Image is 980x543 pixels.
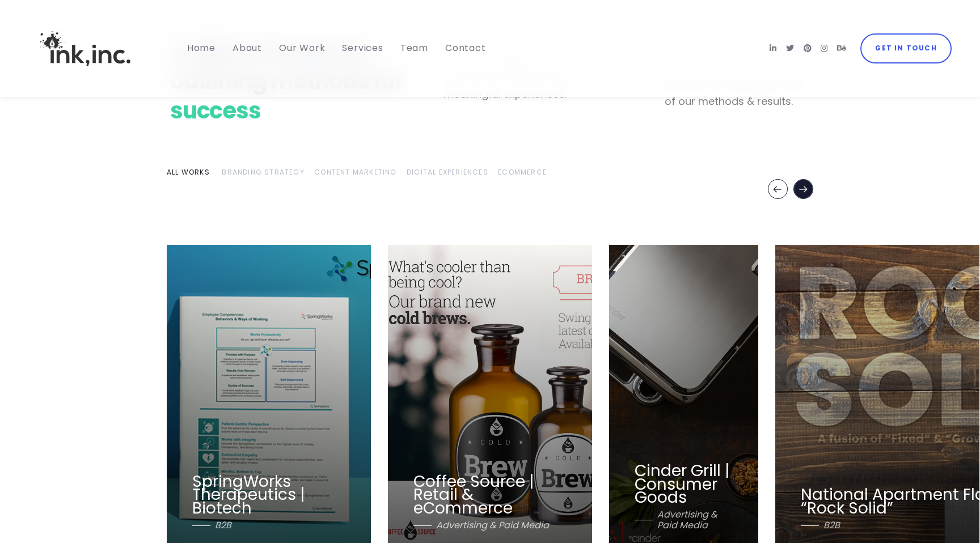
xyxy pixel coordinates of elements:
[793,179,813,199] button: Next
[279,41,325,54] span: Our Work
[768,179,788,199] button: Previous
[860,33,952,63] a: Get in Touch
[233,41,262,54] span: About
[167,166,210,179] span: All Works
[28,10,142,87] img: Ink, Inc. | Marketing Agency
[314,166,396,179] span: Content Marketing
[222,166,304,179] span: Branding Strategy
[407,166,488,179] span: Digital Experiences
[400,41,428,54] span: Team
[875,42,936,55] span: Get in Touch
[187,41,216,54] span: Home
[665,94,793,108] span: of our methods & results.
[498,166,547,179] span: eCommerce
[342,41,383,54] span: Services
[445,41,486,54] span: Contact
[170,95,261,126] span: success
